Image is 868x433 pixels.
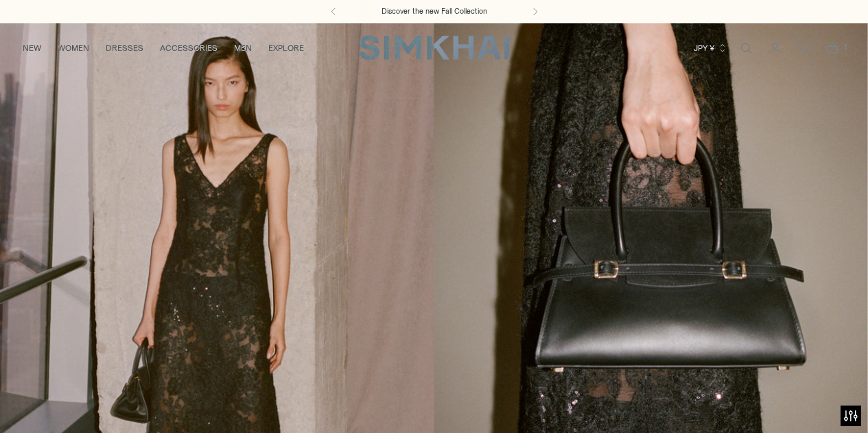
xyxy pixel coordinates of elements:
[268,33,304,63] a: EXPLORE
[106,33,143,63] a: DRESSES
[694,33,727,63] button: JPY ¥
[732,34,760,62] a: Open search modal
[839,41,852,54] span: 1
[819,34,846,62] a: Open cart modal
[234,33,252,63] a: MEN
[359,34,510,61] a: SIMKHAI
[160,33,218,63] a: ACCESSORIES
[23,33,41,63] a: NEW
[58,33,89,63] a: WOMEN
[382,6,487,17] a: Discover the new Fall Collection
[790,34,817,62] a: Wishlist
[761,34,788,62] a: Go to the account page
